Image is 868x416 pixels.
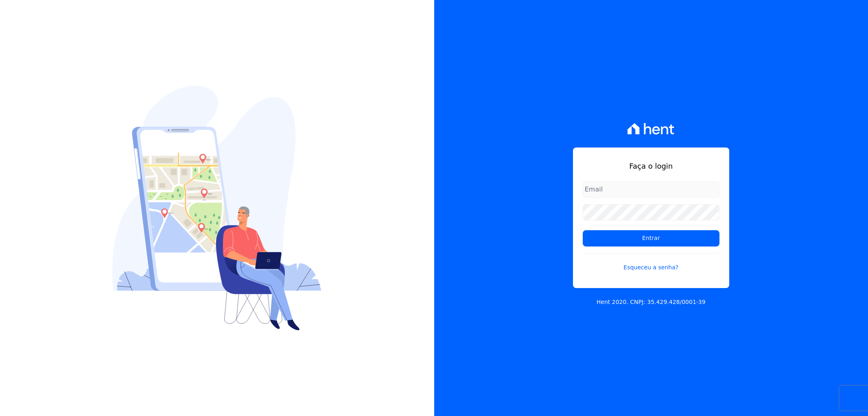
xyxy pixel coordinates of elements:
img: Login [112,86,321,330]
input: Email [583,181,719,198]
a: Esqueceu a senha? [583,253,719,272]
input: Entrar [583,230,719,247]
h1: Faça o login [583,161,719,172]
p: Hent 2020. CNPJ: 35.429.428/0001-39 [597,298,706,306]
